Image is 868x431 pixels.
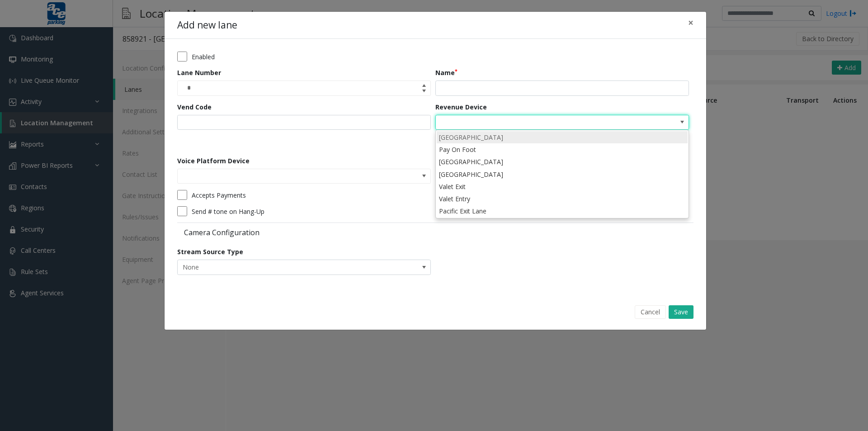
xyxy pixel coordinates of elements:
span: Decrease value [418,88,430,95]
li: Valet Exit [437,180,688,193]
label: Camera Configuration [177,227,433,237]
span: None [178,260,380,275]
button: Close [682,12,700,34]
label: Revenue Device [435,102,487,112]
li: [GEOGRAPHIC_DATA] [437,168,688,180]
label: Voice Platform Device [177,156,250,166]
li: Valet Entry [437,193,688,205]
label: Name [435,68,458,77]
button: Save [669,305,693,319]
span: × [688,16,693,29]
span: Increase value [418,81,430,88]
label: Enabled [192,52,215,62]
label: Lane Number [177,68,221,77]
button: Cancel [635,305,666,319]
label: Accepts Payments [192,190,246,200]
li: [GEOGRAPHIC_DATA] [437,156,688,168]
label: Send # tone on Hang-Up [192,207,264,216]
label: Vend Code [177,102,212,112]
input: NO DATA FOUND [178,169,380,184]
label: Stream Source Type [177,247,243,256]
li: [GEOGRAPHIC_DATA] [437,131,688,143]
li: Pacific Exit Lane [437,205,688,217]
li: Pay On Foot [437,143,688,156]
h4: Add new lane [177,18,237,33]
